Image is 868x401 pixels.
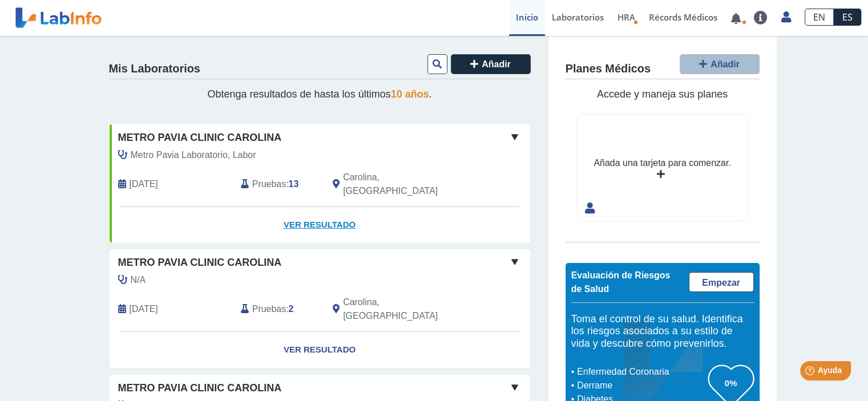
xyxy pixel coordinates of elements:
[708,376,754,390] h3: 0%
[571,270,671,294] span: Evaluación de Riesgos de Salud
[289,179,299,189] b: 13
[594,156,730,170] div: Añada una tarjeta para comenzar.
[710,59,740,69] span: Añadir
[110,332,530,368] a: Ver Resultado
[571,313,754,350] h5: Toma el control de su salud. Identifica los riesgos asociados a su estilo de vida y descubre cómo...
[131,148,256,162] span: Metro Pavia Laboratorio, Labor
[597,88,728,100] span: Accede y maneja sus planes
[118,380,282,396] span: Metro Pavia Clinic Carolina
[805,9,834,26] a: EN
[343,295,469,323] span: Carolina, PR
[574,365,708,379] li: Enfermedad Coronaria
[391,88,429,100] span: 10 años
[343,171,469,198] span: Carolina, PR
[680,54,760,74] button: Añadir
[131,273,146,287] span: N/A
[207,88,431,100] span: Obtenga resultados de hasta los últimos .
[834,9,861,26] a: ES
[766,357,855,388] iframe: Help widget launcher
[289,304,294,314] b: 2
[130,177,158,191] span: 2025-10-03
[232,295,324,323] div: :
[689,272,754,292] a: Empezar
[574,379,708,392] li: Derrame
[566,62,651,76] h4: Planes Médicos
[482,59,511,69] span: Añadir
[702,278,740,287] span: Empezar
[118,130,282,145] span: Metro Pavia Clinic Carolina
[451,54,531,74] button: Añadir
[232,171,324,198] div: :
[252,302,286,316] span: Pruebas
[130,302,158,316] span: 2025-10-04
[110,207,530,243] a: Ver Resultado
[118,255,282,270] span: Metro Pavia Clinic Carolina
[109,62,200,76] h4: Mis Laboratorios
[617,11,635,23] span: HRA
[252,177,286,191] span: Pruebas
